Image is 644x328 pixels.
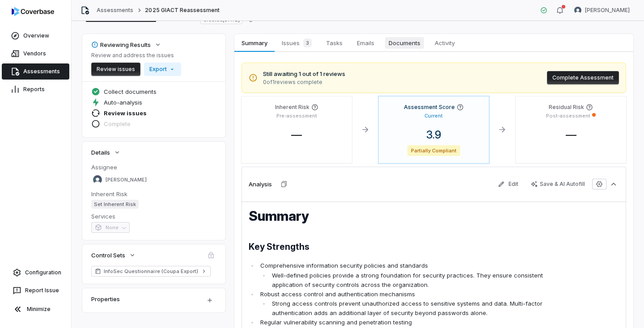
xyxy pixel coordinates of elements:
h4: Residual Risk [549,104,584,111]
button: Complete Assessment [547,71,619,84]
h2: Key Strengths [249,241,545,252]
h4: Assessment Score [404,104,455,111]
span: InfoSec Questionnaire (Coupa Export) [104,268,198,275]
span: 2025 GIACT Reassessment [145,7,220,14]
dt: Services [91,212,216,220]
button: Review issues [91,63,140,76]
a: Assessments [2,63,69,80]
span: Issues [278,37,315,49]
span: Auto-analysis [104,98,142,106]
span: Tasks [322,37,346,49]
div: Reviewing Results [91,41,151,49]
li: Strong access controls prevent unauthorized access to sensitive systems and data. Multi-factor au... [270,299,545,318]
p: Post-assessment [546,113,590,119]
span: 3.9 [419,128,449,141]
span: Emails [353,37,378,49]
li: Comprehensive information security policies and standards [258,261,545,289]
span: Summary [238,37,271,49]
span: Details [91,148,110,156]
span: [PERSON_NAME] [106,177,147,183]
span: 0 of 1 reviews complete [263,79,345,86]
h1: Summary [249,209,545,223]
button: Details [89,144,123,160]
li: Robust access control and authentication mechanisms [258,290,545,318]
button: Report Issue [4,282,68,299]
button: Control Sets [89,247,139,263]
span: Set Inherent Risk [91,200,139,209]
button: Reviewing Results [89,37,164,53]
h4: Inherent Risk [275,104,309,111]
span: Control Sets [91,251,125,259]
button: Daniel Aranibar avatar[PERSON_NAME] [569,4,635,17]
a: Overview [2,28,69,44]
a: Vendors [2,46,69,62]
p: Pre-assessment [276,113,317,119]
span: Still awaiting 1 out of 1 reviews [263,70,345,79]
button: Save & AI Autofill [525,177,590,191]
dt: Assignee [91,163,216,171]
img: Daniel Aranibar avatar [93,175,102,184]
span: Complete [104,120,131,128]
span: [PERSON_NAME] [585,7,630,14]
img: Daniel Aranibar avatar [574,7,581,14]
span: — [559,128,584,141]
span: Review issues [104,109,147,117]
a: Reports [2,81,69,97]
span: Partially Compliant [407,145,461,156]
li: Well-defined policies provide a strong foundation for security practices. They ensure consistent ... [270,271,545,290]
span: — [284,128,309,141]
img: logo-D7KZi-bG.svg [12,7,54,16]
a: InfoSec Questionnaire (Coupa Export) [91,266,211,277]
span: 3 [303,38,312,47]
a: Configuration [4,265,68,281]
span: Activity [431,37,458,49]
span: Collect documents [104,88,157,96]
div: Save & AI Autofill [531,181,585,188]
span: Documents [385,37,424,49]
button: Export [144,63,181,76]
button: Edit [492,177,524,191]
h3: Analysis [249,180,272,188]
button: Minimize [4,300,68,318]
p: Review and address the issues [91,52,181,59]
dt: Inherent Risk [91,190,216,198]
a: Assessments [97,7,133,14]
p: Current [424,113,443,119]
